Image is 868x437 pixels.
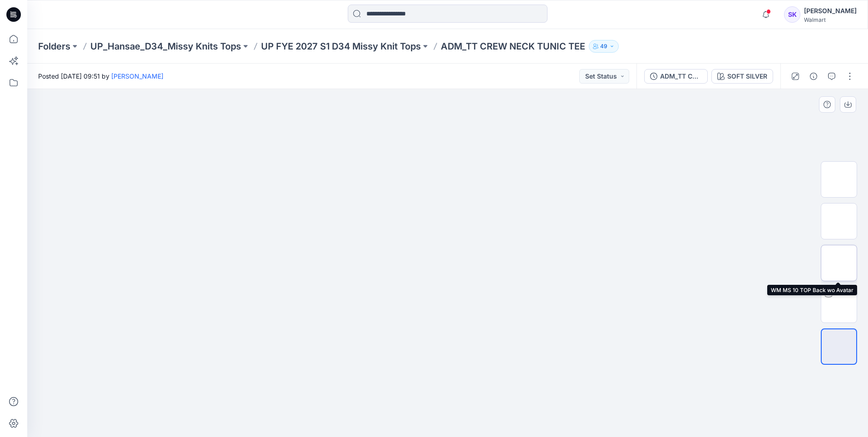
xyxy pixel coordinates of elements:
[711,69,773,84] button: SOFT SILVER
[111,72,163,80] a: [PERSON_NAME]
[441,40,585,53] p: ADM_TT CREW NECK TUNIC TEE
[600,41,607,51] p: 49
[38,71,163,81] span: Posted [DATE] 09:51 by
[804,5,857,16] div: [PERSON_NAME]
[727,71,767,81] div: SOFT SILVER
[38,40,70,53] a: Folders
[261,40,421,53] a: UP FYE 2027 S1 D34 Missy Knit Tops
[90,40,241,53] a: UP_Hansae_D34_Missy Knits Tops
[660,71,702,81] div: ADM_TT CREW NECK TUNIC TEE
[784,6,800,23] div: SK
[804,16,857,23] div: Walmart
[806,69,821,84] button: Details
[644,69,708,84] button: ADM_TT CREW NECK TUNIC TEE
[589,40,619,53] button: 49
